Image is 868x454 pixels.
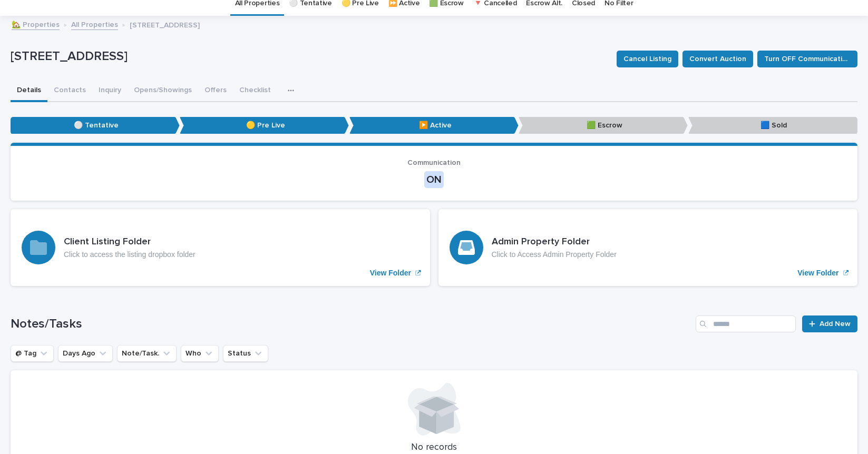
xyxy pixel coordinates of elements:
[233,80,277,102] button: Checklist
[92,80,128,102] button: Inquiry
[797,269,838,278] p: View Folder
[696,315,796,332] input: Search
[802,315,857,332] a: Add New
[492,250,617,259] p: Click to Access Admin Property Folder
[623,50,671,68] span: Cancel Listing
[128,80,198,102] button: Opens/Showings
[492,236,617,248] h3: Admin Property Folder
[438,209,858,286] a: View Folder
[757,51,857,67] button: Turn OFF Communication
[47,80,92,102] button: Contacts
[64,250,196,259] p: Click to access the listing dropbox folder
[689,50,746,68] span: Convert Auction
[11,345,54,362] button: @ Tag
[424,171,444,188] div: ON
[64,236,196,248] h3: Client Listing Folder
[198,80,233,102] button: Offers
[11,209,430,286] a: View Folder
[11,49,608,64] p: [STREET_ADDRESS]
[519,117,688,134] p: 🟩 Escrow
[117,345,177,362] button: Note/Task.
[764,50,851,68] span: Turn OFF Communication
[71,18,118,30] a: All Properties
[11,317,691,332] h1: Notes/Tasks
[820,317,851,331] span: Add New
[11,117,180,134] p: ⚪️ Tentative
[23,442,845,453] p: No records
[181,345,219,362] button: Who
[370,269,411,278] p: View Folder
[11,80,47,102] button: Details
[688,117,857,134] p: 🟦 Sold
[58,345,113,362] button: Days Ago
[223,345,268,362] button: Status
[12,18,60,30] a: 🏡 Properties
[682,51,753,67] button: Convert Auction
[407,159,461,166] span: Communication
[130,18,200,30] p: [STREET_ADDRESS]
[617,51,678,67] button: Cancel Listing
[180,117,349,134] p: 🟡 Pre Live
[349,117,519,134] p: ▶️ Active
